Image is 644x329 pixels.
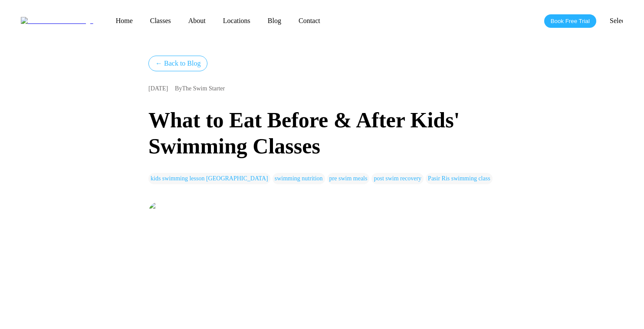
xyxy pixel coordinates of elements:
span: kids swimming lesson [GEOGRAPHIC_DATA] [148,173,270,184]
img: The Swim Starter Logo [21,17,93,25]
a: About [180,17,214,24]
a: Classes [141,17,180,24]
span: post swim recovery [371,173,424,184]
span: pre swim meals [327,173,370,184]
span: [DATE] [148,85,168,92]
a: Blog [259,17,290,24]
span: By The Swim Starter [175,85,225,92]
h1: What to Eat Before & After Kids' Swimming Classes [148,107,496,159]
a: Home [107,17,141,24]
img: What to Eat Before & After Kids' Swimming Classes [148,202,303,209]
a: Locations [214,17,259,24]
a: ← Back to Blog [148,56,207,71]
span: swimming nutrition [273,173,325,184]
div: Select [605,12,623,30]
button: Book Free Trial [544,14,596,28]
a: Contact [290,17,329,24]
span: Pasir Ris swimming class [426,173,493,184]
